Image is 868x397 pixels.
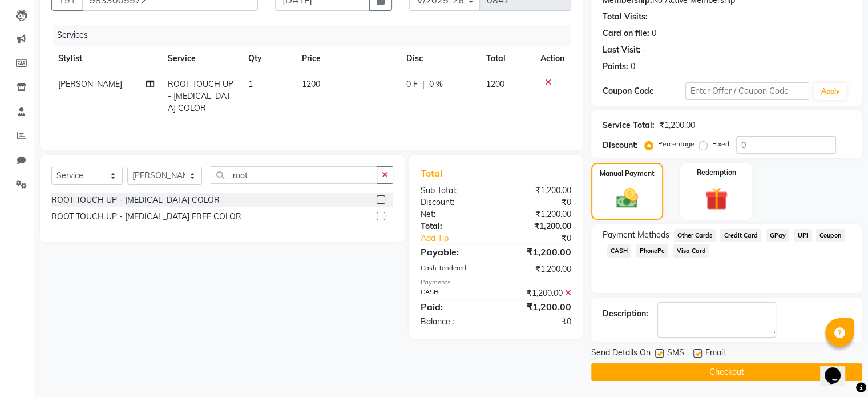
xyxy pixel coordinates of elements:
div: ₹0 [496,197,580,208]
div: Paid: [412,300,496,314]
label: Fixed [712,139,729,149]
div: - [643,44,647,56]
div: ₹1,200.00 [496,287,580,299]
div: Last Visit: [603,44,641,56]
div: Balance : [412,316,496,328]
button: Checkout [591,363,862,381]
span: ROOT TOUCH UP - [MEDICAL_DATA] COLOR [168,79,233,113]
div: Discount: [412,197,496,208]
button: Apply [814,83,846,100]
div: ₹1,200.00 [496,185,580,197]
span: Send Details On [591,347,651,361]
span: GPay [766,229,789,242]
img: _gift.svg [698,185,735,213]
span: Payment Methods [603,229,669,241]
th: Qty [241,46,295,71]
span: PhonePe [636,244,668,258]
label: Redemption [697,167,736,178]
div: ₹1,200.00 [659,119,695,131]
span: Email [705,347,725,361]
div: Service Total: [603,119,655,131]
div: Cash Tendered: [412,263,496,275]
th: Disc [399,46,479,71]
input: Search or Scan [211,166,377,184]
span: 1 [248,79,253,89]
span: SMS [667,347,684,361]
span: Coupon [816,229,845,242]
th: Total [479,46,534,71]
th: Price [295,46,399,71]
div: Description: [603,308,648,320]
div: ROOT TOUCH UP - [MEDICAL_DATA] COLOR [51,194,220,206]
div: Payable: [412,245,496,259]
iframe: chat widget [820,351,857,386]
input: Enter Offer / Coupon Code [685,82,810,100]
span: CASH [607,244,632,258]
div: ₹1,200.00 [496,300,580,314]
div: Points: [603,61,628,73]
div: Sub Total: [412,185,496,197]
a: Add Tip [412,232,510,244]
div: ₹1,200.00 [496,208,580,220]
span: 0 F [406,78,418,90]
span: UPI [794,229,812,242]
div: Coupon Code [603,85,685,97]
div: ₹0 [496,316,580,328]
div: Total Visits: [603,11,648,23]
div: Payments [421,278,571,287]
span: 1200 [486,79,504,89]
th: Stylist [51,46,161,71]
div: Services [53,25,580,46]
label: Manual Payment [600,169,655,179]
div: ₹1,200.00 [496,245,580,259]
span: Credit Card [720,229,761,242]
label: Percentage [658,139,695,149]
div: Total: [412,220,496,232]
div: ROOT TOUCH UP - [MEDICAL_DATA] FREE COLOR [51,211,241,223]
div: CASH [412,287,496,299]
th: Service [161,46,241,71]
span: Other Cards [674,229,716,242]
span: Visa Card [673,244,709,258]
div: Card on file: [603,27,649,39]
span: 1200 [302,79,320,89]
img: _cash.svg [609,186,645,211]
span: 0 % [429,78,443,90]
th: Action [534,46,571,71]
span: [PERSON_NAME] [58,79,122,89]
div: Discount: [603,139,638,151]
div: ₹1,200.00 [496,220,580,232]
div: ₹0 [510,232,579,244]
div: 0 [652,27,656,39]
div: 0 [631,61,635,73]
div: ₹1,200.00 [496,263,580,275]
div: Net: [412,208,496,220]
span: | [422,78,425,90]
span: Total [421,167,447,179]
